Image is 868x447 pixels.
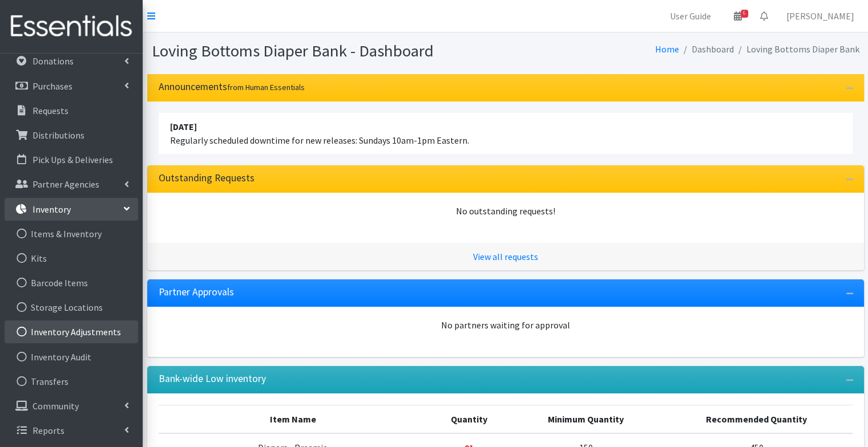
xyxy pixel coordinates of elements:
[159,172,255,184] h3: Outstanding Requests
[679,41,734,58] li: Dashboard
[5,148,138,171] a: Pick Ups & Deliveries
[159,204,853,218] div: No outstanding requests!
[661,5,720,27] a: User Guide
[5,222,138,245] a: Items & Inventory
[5,173,138,196] a: Partner Agencies
[777,5,863,27] a: [PERSON_NAME]
[427,405,511,433] th: Quantity
[725,5,751,27] a: 6
[159,405,427,433] th: Item Name
[170,121,197,132] strong: [DATE]
[661,405,853,433] th: Recommended Quantity
[33,178,99,190] p: Partner Agencies
[655,43,679,55] a: Home
[5,99,138,122] a: Requests
[5,296,138,319] a: Storage Locations
[5,198,138,221] a: Inventory
[159,81,305,93] h3: Announcements
[159,113,853,154] li: Regularly scheduled downtime for new releases: Sundays 10am-1pm Eastern.
[5,395,138,417] a: Community
[5,7,138,46] img: HumanEssentials
[227,82,305,92] small: from Human Essentials
[5,247,138,270] a: Kits
[159,373,266,385] h3: Bank-wide Low inventory
[5,271,138,294] a: Barcode Items
[33,425,64,436] p: Reports
[5,320,138,343] a: Inventory Adjustments
[33,129,84,141] p: Distributions
[33,204,71,215] p: Inventory
[473,251,538,262] a: View all requests
[33,80,72,92] p: Purchases
[33,154,113,165] p: Pick Ups & Deliveries
[5,75,138,97] a: Purchases
[511,405,661,433] th: Minimum Quantity
[33,105,68,116] p: Requests
[33,55,74,67] p: Donations
[152,41,502,61] h1: Loving Bottoms Diaper Bank - Dashboard
[741,10,748,18] span: 6
[734,41,859,58] li: Loving Bottoms Diaper Bank
[5,346,138,368] a: Inventory Audit
[5,124,138,147] a: Distributions
[159,318,853,332] div: No partners waiting for approval
[5,370,138,393] a: Transfers
[5,50,138,72] a: Donations
[159,286,234,298] h3: Partner Approvals
[33,400,79,412] p: Community
[5,419,138,442] a: Reports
